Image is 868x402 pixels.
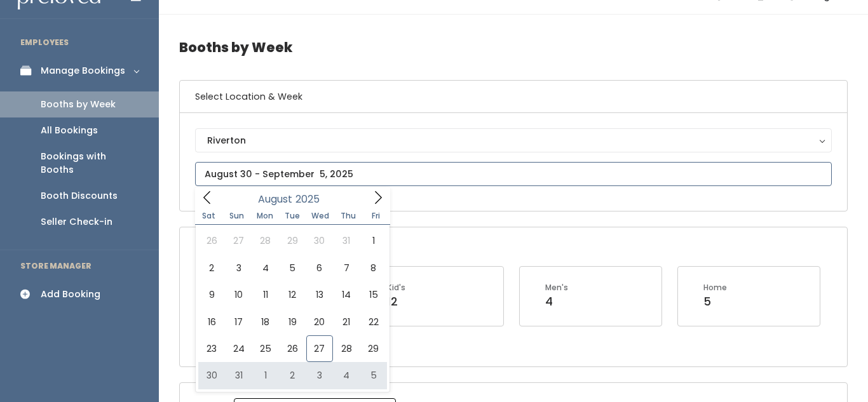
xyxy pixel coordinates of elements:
span: August 9, 2025 [198,281,225,308]
span: August 30, 2025 [198,362,225,389]
span: August 22, 2025 [360,309,386,335]
span: Sat [195,212,223,220]
button: Riverton [195,128,832,152]
span: August 15, 2025 [360,281,386,308]
span: September 4, 2025 [333,362,360,389]
div: Seller Check-in [41,215,112,229]
div: Manage Bookings [41,64,125,77]
input: August 30 - September 5, 2025 [195,162,832,186]
div: All Bookings [41,124,98,137]
span: August 17, 2025 [225,309,252,335]
span: July 31, 2025 [333,227,360,254]
div: Riverton [207,133,820,147]
span: August 19, 2025 [279,309,306,335]
span: August 7, 2025 [333,255,360,281]
span: Wed [306,212,334,220]
h6: Select Location & Week [180,81,847,113]
span: July 28, 2025 [252,227,279,254]
span: August 28, 2025 [333,335,360,362]
span: Tue [278,212,306,220]
span: August 25, 2025 [252,335,279,362]
div: Men's [545,282,568,293]
span: September 5, 2025 [360,362,386,389]
span: September 2, 2025 [279,362,306,389]
span: August 12, 2025 [279,281,306,308]
span: August 16, 2025 [198,309,225,335]
span: August 14, 2025 [333,281,360,308]
span: August 23, 2025 [198,335,225,362]
span: August 31, 2025 [225,362,252,389]
div: Booth Discounts [41,189,118,203]
span: August [258,194,292,204]
span: August 13, 2025 [306,281,333,308]
span: August 10, 2025 [225,281,252,308]
span: July 30, 2025 [306,227,333,254]
span: Mon [251,212,279,220]
span: September 1, 2025 [252,362,279,389]
h4: Booths by Week [179,30,848,65]
span: July 29, 2025 [279,227,306,254]
span: July 27, 2025 [225,227,252,254]
span: August 11, 2025 [252,281,279,308]
span: August 8, 2025 [360,255,386,281]
span: August 3, 2025 [225,255,252,281]
span: Sun [223,212,251,220]
input: Year [292,191,330,207]
span: August 6, 2025 [306,255,333,281]
div: 12 [387,293,405,310]
span: August 18, 2025 [252,309,279,335]
span: Fri [362,212,390,220]
span: August 5, 2025 [279,255,306,281]
div: Home [703,282,727,293]
span: August 29, 2025 [360,335,386,362]
div: Add Booking [41,288,100,301]
div: Booths by Week [41,98,116,111]
span: August 20, 2025 [306,309,333,335]
span: September 3, 2025 [306,362,333,389]
span: July 26, 2025 [198,227,225,254]
span: August 21, 2025 [333,309,360,335]
span: August 27, 2025 [306,335,333,362]
div: 5 [703,293,727,310]
span: August 24, 2025 [225,335,252,362]
span: August 2, 2025 [198,255,225,281]
span: August 1, 2025 [360,227,386,254]
span: Thu [334,212,362,220]
div: Bookings with Booths [41,150,139,177]
div: 4 [545,293,568,310]
div: Kid's [387,282,405,293]
span: August 4, 2025 [252,255,279,281]
span: August 26, 2025 [279,335,306,362]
